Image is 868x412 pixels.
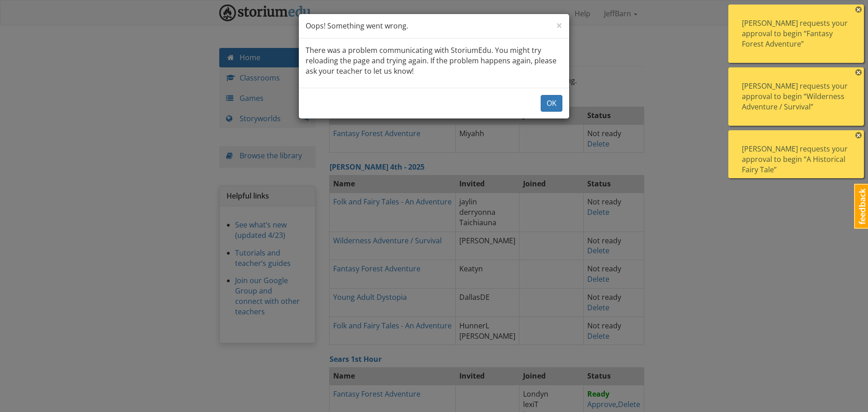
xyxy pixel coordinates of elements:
[742,81,850,112] div: [PERSON_NAME] requests your approval to begin “Wilderness Adventure / Survival”
[541,95,562,112] button: OK
[299,14,569,38] div: Oops! Something went wrong.
[855,69,862,76] span: ×
[306,45,562,76] p: There was a problem communicating with StoriumEdu. You might try reloading the page and trying ag...
[855,6,862,13] span: ×
[742,144,850,175] div: [PERSON_NAME] requests your approval to begin “A Historical Fairy Tale”
[742,18,850,49] div: [PERSON_NAME] requests your approval to begin “Fantasy Forest Adventure”
[556,18,562,33] span: ×
[855,132,862,138] span: ×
